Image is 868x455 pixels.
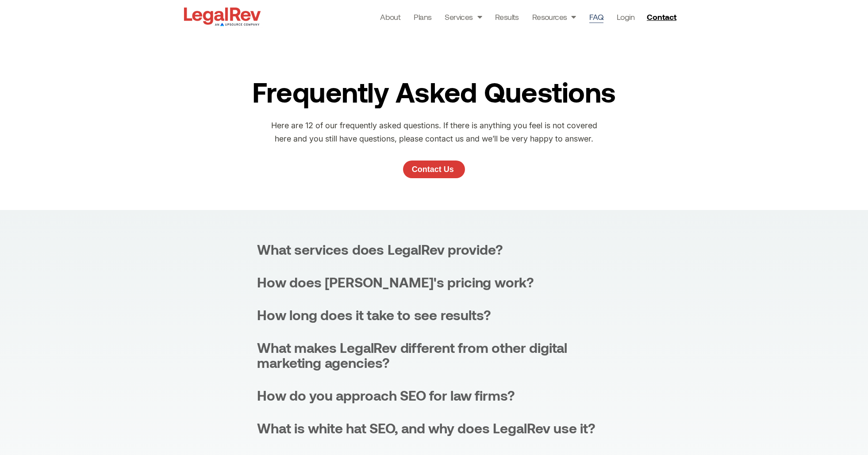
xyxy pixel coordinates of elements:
[257,307,491,322] div: How long does it take to see results?
[380,11,400,23] a: About
[589,11,603,23] a: FAQ
[257,275,534,290] div: How does [PERSON_NAME]'s pricing work?
[257,242,611,257] summary: What services does LegalRev provide?
[412,165,454,173] span: Contact Us
[403,161,465,178] a: Contact Us
[495,11,519,23] a: Results
[445,11,482,23] a: Services
[257,388,515,403] div: How do you approach SEO for law firms?
[257,275,611,290] summary: How does [PERSON_NAME]'s pricing work?
[257,340,611,370] summary: What makes LegalRev different from other digital marketing agencies?
[414,11,431,23] a: Plans
[257,421,611,436] summary: What is white hat SEO, and why does LegalRev use it?
[257,388,611,403] summary: How do you approach SEO for law firms?
[617,11,634,23] a: Login
[643,10,682,24] a: Contact
[532,11,576,23] a: Resources
[248,73,620,110] h2: Frequently Asked Questions
[257,421,595,436] div: What is white hat SEO, and why does LegalRev use it?
[257,307,611,322] summary: How long does it take to see results?
[647,13,676,21] span: Contact
[257,242,503,257] div: What services does LegalRev provide?
[380,11,634,23] nav: Menu
[268,119,600,145] p: Here are 12 of our frequently asked questions. If there is anything you feel is not covered here ...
